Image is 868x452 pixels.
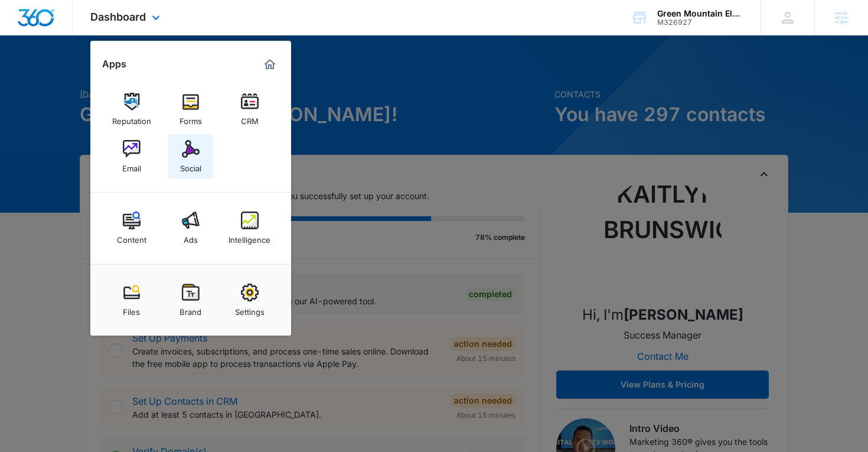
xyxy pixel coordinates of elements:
[227,206,272,251] a: Intelligence
[109,206,154,251] a: Content
[180,301,201,317] div: Brand
[123,301,140,317] div: Files
[227,87,272,132] a: CRM
[117,229,146,245] div: Content
[168,206,213,251] a: Ads
[227,278,272,323] a: Settings
[122,158,141,173] div: Email
[168,278,213,323] a: Brand
[235,301,265,317] div: Settings
[241,110,259,126] div: CRM
[180,110,202,126] div: Forms
[229,229,270,245] div: Intelligence
[112,110,151,126] div: Reputation
[90,11,146,23] span: Dashboard
[109,278,154,323] a: Files
[168,134,213,179] a: Social
[109,134,154,179] a: Email
[184,229,198,245] div: Ads
[260,55,279,74] a: Marketing 360® Dashboard
[657,18,743,27] div: account id
[657,9,743,18] div: account name
[109,87,154,132] a: Reputation
[168,87,213,132] a: Forms
[102,58,126,70] h2: Apps
[180,158,201,173] div: Social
